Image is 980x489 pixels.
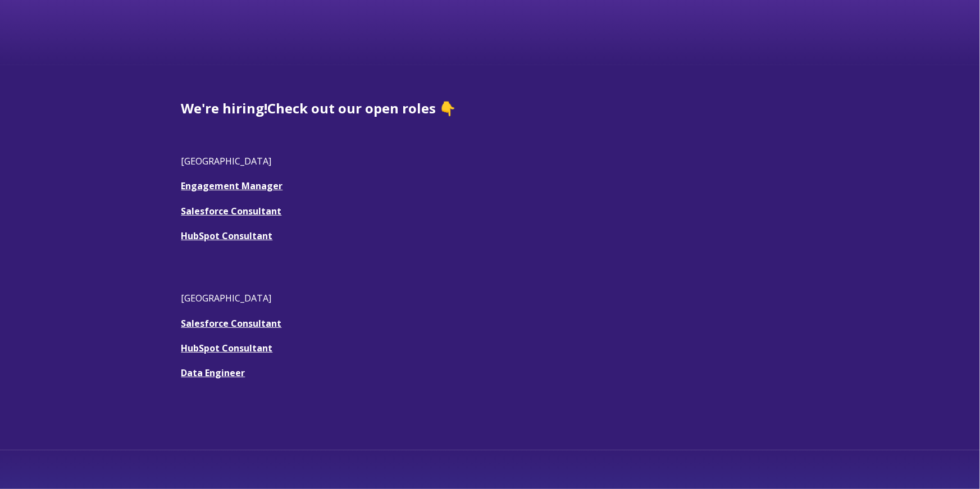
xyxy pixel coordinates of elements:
[181,180,283,192] a: Engagement Manager
[181,230,273,242] a: HubSpot Consultant
[181,205,282,217] a: Salesforce Consultant
[181,367,245,379] a: Data Engineer
[181,99,268,117] span: We're hiring!
[181,292,272,304] span: [GEOGRAPHIC_DATA]
[181,317,282,330] a: Salesforce Consultant
[268,99,457,117] span: Check out our open roles 👇
[181,155,272,167] span: [GEOGRAPHIC_DATA]
[181,342,273,354] a: HubSpot Consultant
